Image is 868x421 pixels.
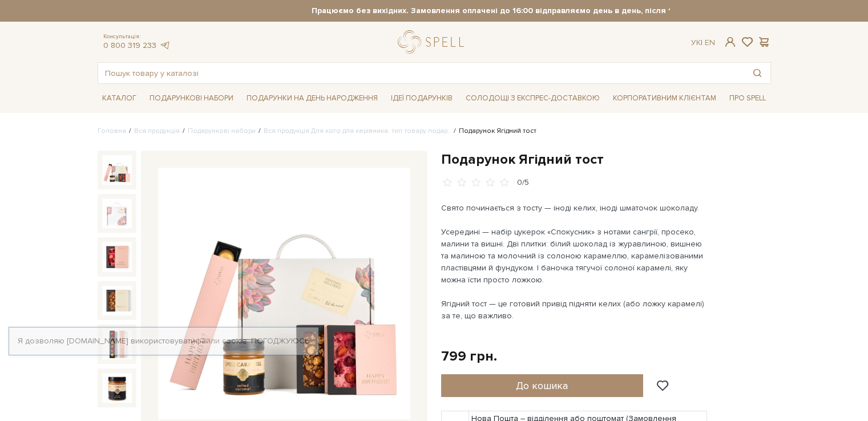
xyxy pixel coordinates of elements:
[744,63,770,83] button: Пошук товару у каталозі
[441,347,497,365] div: 799 грн.
[398,30,469,54] a: logo
[264,127,451,135] a: Вся продукція Для кого для керівника. тип товару подар..
[705,38,715,47] a: En
[145,90,238,107] span: Подарункові набори
[102,155,132,185] img: Подарунок Ягідний тост
[195,336,247,346] a: файли cookie
[98,63,744,83] input: Пошук товару у каталозі
[441,151,771,168] h1: Подарунок Ягідний тост
[9,336,318,346] div: Я дозволяю [DOMAIN_NAME] використовувати
[441,226,709,286] div: Усередині — набір цукерок «Спокусник» з нотами сангрії, просеко, малини та вишні. Дві плитки: біл...
[441,298,709,322] div: Ягідний тост — це готовий привід підняти келих (або ложку карамелі) за те, що важливо.
[461,88,604,108] a: Солодощі з експрес-доставкою
[103,41,156,50] a: 0 800 319 233
[98,127,126,135] a: Головна
[103,33,171,41] span: Консультація:
[608,88,721,108] a: Корпоративним клієнтам
[517,177,529,188] div: 0/5
[701,38,703,47] span: |
[102,242,132,272] img: Подарунок Ягідний тост
[102,286,132,315] img: Подарунок Ягідний тост
[102,373,132,403] img: Подарунок Ягідний тост
[386,90,457,107] span: Ідеї подарунків
[98,90,141,107] span: Каталог
[159,41,171,50] a: telegram
[725,90,770,107] span: Про Spell
[251,336,309,346] a: Погоджуюсь
[134,127,180,135] a: Вся продукція
[441,374,644,397] button: До кошика
[188,127,256,135] a: Подарункові набори
[102,199,132,228] img: Подарунок Ягідний тост
[691,38,715,48] div: Ук
[516,379,568,392] span: До кошика
[242,90,382,107] span: Подарунки на День народження
[441,202,709,214] div: Свято починається з тосту — іноді келих, іноді шматочок шоколаду.
[158,168,410,420] img: Подарунок Ягідний тост
[451,126,536,136] li: Подарунок Ягідний тост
